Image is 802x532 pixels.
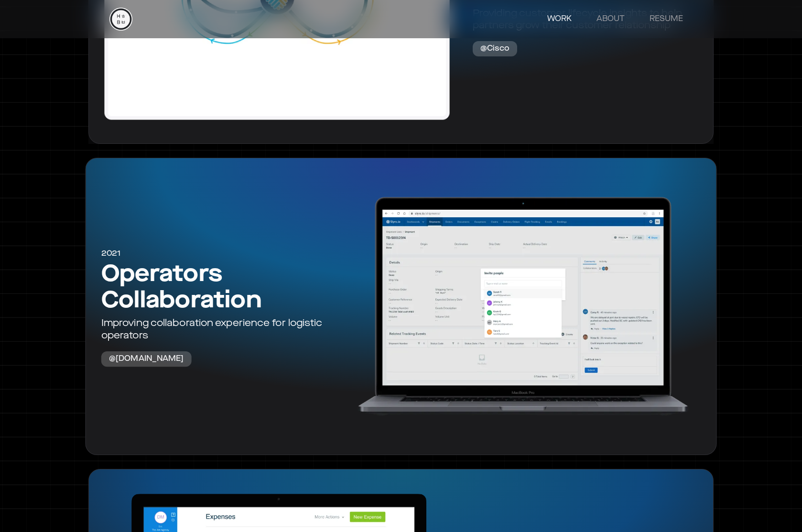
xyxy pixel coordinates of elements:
[101,317,332,342] div: Improving collaboration experience for logistic operators
[640,10,693,29] a: RESUME
[101,248,120,259] div: 2021
[109,8,132,31] a: home
[538,10,581,29] a: WORK
[109,353,184,364] div: @[DOMAIN_NAME]
[480,43,509,54] div: @Cisco
[85,157,716,455] a: 2021Operators CollaborationImproving collaboration experience for logistic operators@[DOMAIN_NAME]
[587,10,634,29] a: ABOUT
[101,261,261,314] strong: Operators Collaboration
